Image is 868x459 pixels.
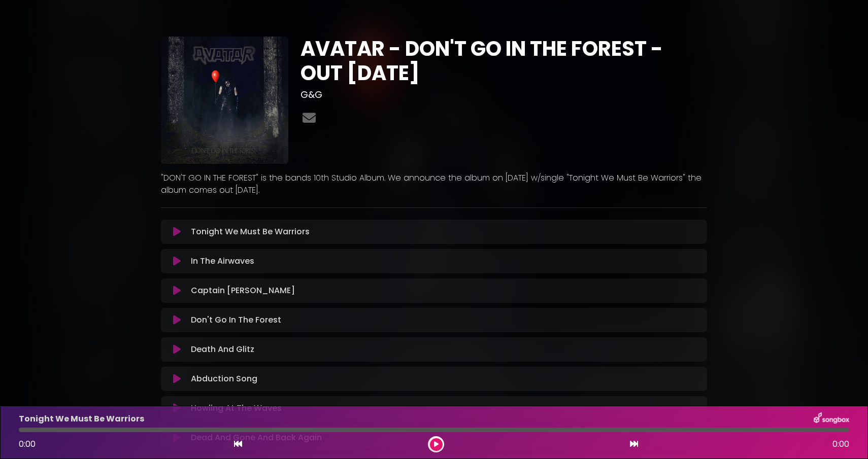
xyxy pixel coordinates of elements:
[814,412,849,426] img: songbox-logo-white.png
[191,226,310,238] p: Tonight We Must Be Warriors
[191,373,257,385] p: Abduction Song
[832,438,849,450] span: 0:00
[191,343,254,356] p: Death And Glitz
[161,37,288,164] img: F2dxkizfSxmxPj36bnub
[301,89,707,100] h3: G&G
[191,402,282,414] p: Howling At The Waves
[19,438,36,450] span: 0:00
[191,314,281,326] p: Don't Go In The Forest
[301,37,707,85] h1: AVATAR - DON'T GO IN THE FOREST - OUT [DATE]
[191,285,295,297] p: Captain [PERSON_NAME]
[161,172,707,196] p: "DON'T GO IN THE FOREST" is the bands 10th Studio Album. We announce the album on [DATE] w/single...
[19,413,144,425] p: Tonight We Must Be Warriors
[191,255,254,267] p: In The Airwaves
